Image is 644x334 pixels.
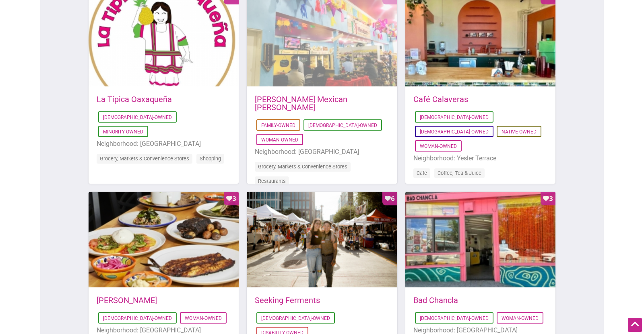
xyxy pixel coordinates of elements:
[258,178,286,184] a: Restaurants
[438,170,481,176] a: Coffee, Tea & Juice
[308,123,377,128] a: [DEMOGRAPHIC_DATA]-Owned
[261,137,298,143] a: Woman-Owned
[255,295,320,305] a: Seeking Ferments
[413,295,458,305] a: Bad Chancla
[420,129,489,135] a: [DEMOGRAPHIC_DATA]-Owned
[502,316,539,321] a: Woman-Owned
[200,156,221,162] a: Shopping
[413,153,547,164] li: Neighborhood: Yesler Terrace
[103,129,143,135] a: Minority-Owned
[417,170,427,176] a: Cafe
[97,295,157,305] a: [PERSON_NAME]
[97,94,172,104] a: La Típica Oaxaqueña
[502,129,537,135] a: Native-Owned
[255,147,389,157] li: Neighborhood: [GEOGRAPHIC_DATA]
[100,156,189,162] a: Grocery, Markets & Convenience Stores
[420,316,489,321] a: [DEMOGRAPHIC_DATA]-Owned
[420,143,457,149] a: Woman-Owned
[413,94,468,104] a: Café Calaveras
[420,115,489,120] a: [DEMOGRAPHIC_DATA]-Owned
[185,316,222,321] a: Woman-Owned
[97,139,231,149] li: Neighborhood: [GEOGRAPHIC_DATA]
[255,94,347,112] a: [PERSON_NAME] Mexican [PERSON_NAME]
[103,115,172,120] a: [DEMOGRAPHIC_DATA]-Owned
[261,316,330,321] a: [DEMOGRAPHIC_DATA]-Owned
[258,164,347,170] a: Grocery, Markets & Convenience Stores
[103,316,172,321] a: [DEMOGRAPHIC_DATA]-Owned
[628,318,642,332] div: Scroll Back to Top
[261,123,295,128] a: Family-Owned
